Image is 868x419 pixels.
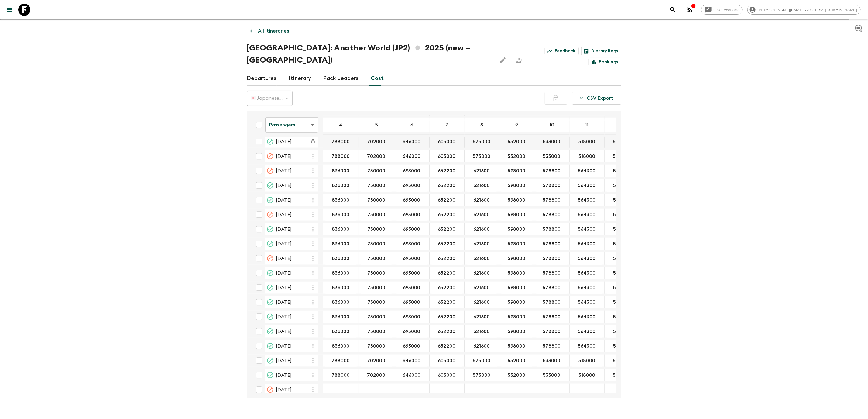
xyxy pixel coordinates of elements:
[571,282,603,294] button: 564300
[605,223,640,235] div: 18 Oct 2025; 12
[396,179,428,192] button: 693000
[536,194,568,206] button: 578800
[247,90,293,107] div: 🇯🇵 Japanese Yen (JPY)
[536,325,568,338] button: 578800
[570,136,605,148] div: 06 Sep 2025; 11
[323,179,359,192] div: 20 Sep 2025; 4
[360,136,393,148] button: 702000
[606,282,638,294] button: 550000
[605,252,640,265] div: 25 Oct 2025; 12
[466,369,498,381] button: 575000
[497,54,509,66] button: Edit this itinerary
[266,269,274,277] svg: Sold Out
[571,340,603,352] button: 564300
[430,194,465,206] div: 04 Oct 2025; 7
[410,121,413,129] p: 6
[534,267,570,279] div: 08 Nov 2025; 10
[754,8,860,12] span: [PERSON_NAME][EMAIL_ADDRESS][DOMAIN_NAME]
[396,282,428,294] button: 693000
[534,238,570,250] div: 21 Oct 2025; 10
[325,179,357,192] button: 836000
[536,209,568,221] button: 578800
[247,25,293,37] a: All itineraries
[266,284,274,291] svg: Guaranteed
[394,165,430,177] div: 16 Sep 2025; 6
[431,311,463,323] button: 652200
[324,136,357,148] button: 788000
[605,179,640,192] div: 20 Sep 2025; 12
[394,136,430,148] div: 06 Sep 2025; 6
[431,252,463,265] button: 652200
[572,92,621,105] button: CSV Export
[606,136,639,148] button: 504000
[375,121,378,129] p: 5
[466,355,498,367] button: 575000
[430,252,465,265] div: 25 Oct 2025; 7
[394,252,430,265] div: 25 Oct 2025; 6
[605,150,640,162] div: 13 Sep 2025; 12
[534,209,570,221] div: 07 Oct 2025; 10
[550,121,554,129] p: 10
[501,194,533,206] button: 598000
[324,355,357,367] button: 788000
[465,238,499,250] div: 21 Oct 2025; 8
[536,296,568,308] button: 578800
[325,223,357,235] button: 836000
[360,296,393,308] button: 750000
[431,369,463,381] button: 605000
[571,369,602,381] button: 518000
[466,165,497,177] button: 621600
[571,325,603,338] button: 564300
[266,226,274,233] svg: Guaranteed
[325,238,357,250] button: 836000
[276,196,292,204] span: [DATE]
[499,252,534,265] div: 25 Oct 2025; 9
[323,165,359,177] div: 16 Sep 2025; 4
[570,267,605,279] div: 08 Nov 2025; 11
[360,238,393,250] button: 750000
[396,296,428,308] button: 693000
[571,223,603,235] button: 564300
[499,165,534,177] div: 16 Sep 2025; 9
[465,223,499,235] div: 18 Oct 2025; 8
[325,209,357,221] button: 836000
[534,179,570,192] div: 20 Sep 2025; 10
[465,209,499,221] div: 07 Oct 2025; 8
[360,165,393,177] button: 750000
[446,121,448,129] p: 7
[570,179,605,192] div: 20 Sep 2025; 11
[571,355,602,367] button: 518000
[606,223,638,235] button: 550000
[359,136,394,148] div: 06 Sep 2025; 5
[325,282,357,294] button: 836000
[701,5,743,15] a: Give feedback
[396,325,428,338] button: 693000
[266,182,274,189] svg: On Request
[466,150,498,162] button: 575000
[431,209,463,221] button: 652200
[430,150,465,162] div: 13 Sep 2025; 7
[536,150,568,162] button: 533000
[431,355,463,367] button: 605000
[534,194,570,206] div: 04 Oct 2025; 10
[501,179,533,192] button: 598000
[266,196,274,204] svg: On Request
[499,136,534,148] div: 06 Sep 2025; 9
[481,121,483,129] p: 8
[276,211,292,218] span: [DATE]
[501,296,533,308] button: 598000
[570,223,605,235] div: 18 Oct 2025; 11
[571,238,603,250] button: 564300
[499,179,534,192] div: 20 Sep 2025; 9
[534,252,570,265] div: 25 Oct 2025; 10
[571,136,602,148] button: 518000
[360,325,393,338] button: 750000
[605,194,640,206] div: 04 Oct 2025; 12
[325,325,357,338] button: 836000
[431,340,463,352] button: 652200
[247,71,277,86] a: Departures
[394,179,430,192] div: 20 Sep 2025; 6
[466,179,497,192] button: 621600
[499,194,534,206] div: 04 Oct 2025; 9
[571,194,603,206] button: 564300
